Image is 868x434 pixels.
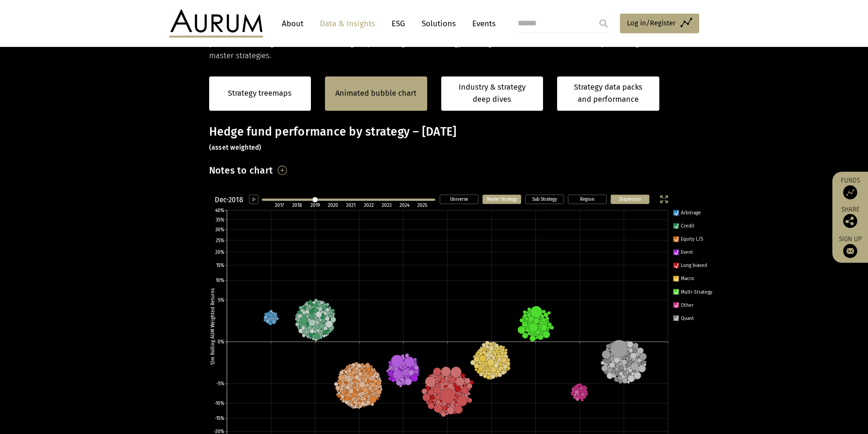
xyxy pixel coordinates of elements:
img: Share this post [843,214,857,228]
h3: Hedge fund performance by strategy – [DATE] [209,125,659,153]
small: (asset weighted) [209,144,262,152]
img: Access Funds [843,185,857,199]
a: Funds [837,176,863,199]
div: Share [837,206,863,228]
span: Log in/Register [627,17,676,29]
input: Submit [594,14,613,33]
a: Log in/Register [620,14,699,33]
a: Strategy data packs and performance [557,76,659,111]
img: Aurum [169,9,263,38]
img: Sign up to our newsletter [843,244,857,258]
a: ESG [387,15,410,32]
a: Sign up [837,235,863,258]
a: Data & Insights [315,15,380,32]
a: Solutions [417,15,460,32]
a: Strategy treemaps [228,87,292,99]
a: About [277,15,308,32]
h3: Notes to chart [209,162,273,178]
a: Events [468,15,496,32]
a: Industry & strategy deep dives [441,76,543,111]
a: Animated bubble chart [335,87,416,99]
